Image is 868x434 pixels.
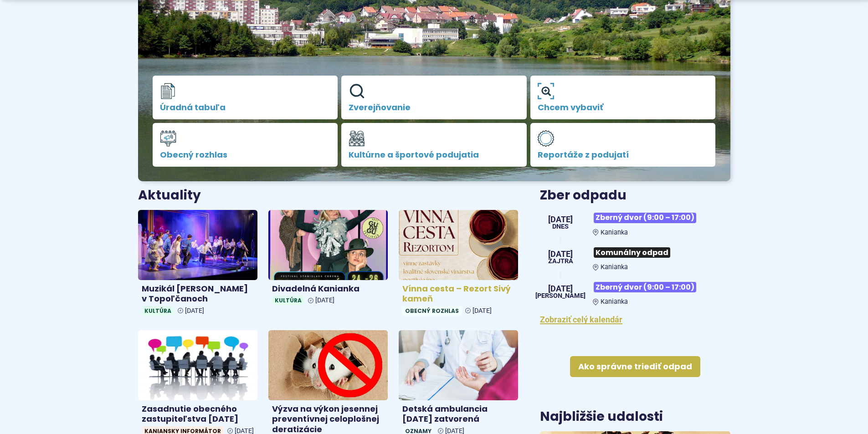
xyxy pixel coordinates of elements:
[315,296,334,304] span: [DATE]
[272,296,304,305] span: Kultúra
[268,210,388,309] a: Divadelná Kanianka Kultúra [DATE]
[402,404,514,424] h4: Detská ambulancia [DATE] zatvorená
[540,189,730,203] h3: Zber odpadu
[402,306,462,316] span: Obecný rozhlas
[473,307,492,315] span: [DATE]
[142,404,254,424] h4: Zasadnutie obecného zastupiteľstva [DATE]
[185,307,204,315] span: [DATE]
[594,282,696,292] span: Zberný dvor (9:00 – 17:00)
[341,123,527,167] a: Kultúrne a športové podujatia
[594,213,696,223] span: Zberný dvor (9:00 – 17:00)
[153,76,338,119] a: Úradná tabuľa
[538,150,709,159] span: Reportáže z podujatí
[142,284,254,304] h4: Muzikál [PERSON_NAME] v Topoľčanoch
[601,263,628,271] span: Kanianka
[535,285,586,293] span: [DATE]
[349,150,519,159] span: Kultúrne a športové podujatia
[341,76,527,119] a: Zverejňovanie
[540,244,730,271] a: Komunálny odpad Kanianka [DATE] Zajtra
[160,103,331,112] span: Úradná tabuľa
[540,278,730,306] a: Zberný dvor (9:00 – 17:00) Kanianka [DATE] [PERSON_NAME]
[548,215,573,224] span: [DATE]
[538,103,709,112] span: Chcem vybaviť
[138,189,201,203] h3: Aktuality
[530,123,716,167] a: Reportáže z podujatí
[570,356,700,377] a: Ako správne triediť odpad
[594,247,670,258] span: Komunálny odpad
[402,284,514,304] h4: Vínna cesta – Rezort Sivý kameň
[535,293,586,299] span: [PERSON_NAME]
[540,315,622,324] a: Zobraziť celý kalendár
[601,229,628,236] span: Kanianka
[160,150,331,159] span: Obecný rozhlas
[142,306,174,316] span: Kultúra
[138,210,257,319] a: Muzikál [PERSON_NAME] v Topoľčanoch Kultúra [DATE]
[601,298,628,306] span: Kanianka
[548,250,573,258] span: [DATE]
[530,76,716,119] a: Chcem vybaviť
[272,284,384,294] h4: Divadelná Kanianka
[540,209,730,236] a: Zberný dvor (9:00 – 17:00) Kanianka [DATE] Dnes
[540,410,663,424] h3: Najbližšie udalosti
[153,123,338,167] a: Obecný rozhlas
[399,210,518,319] a: Vínna cesta – Rezort Sivý kameň Obecný rozhlas [DATE]
[349,103,519,112] span: Zverejňovanie
[548,258,573,265] span: Zajtra
[548,224,573,230] span: Dnes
